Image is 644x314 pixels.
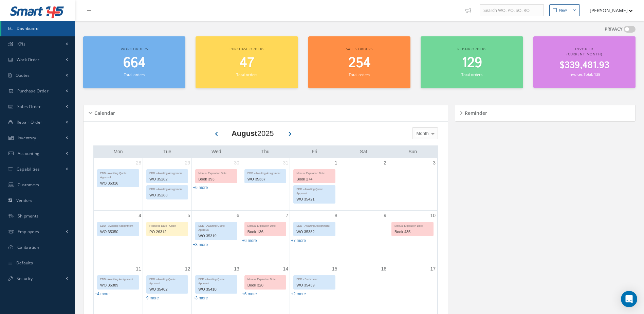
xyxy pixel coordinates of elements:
[308,36,410,88] a: Sales orders 254 Total orders
[112,147,124,156] a: Monday
[392,222,433,228] div: Manual Expiration Date
[380,264,388,274] a: August 16, 2025
[192,210,241,264] td: August 6, 2025
[294,276,335,281] div: EDD - Parts Issue
[233,158,241,168] a: July 30, 2025
[339,210,388,264] td: August 9, 2025
[16,260,33,266] span: Defaults
[147,228,188,236] div: PO 26312
[429,211,437,221] a: August 10, 2025
[196,232,237,240] div: WO 35319
[457,47,486,51] span: Repair orders
[124,72,145,77] small: Total orders
[421,36,523,88] a: Repair orders 129 Total orders
[240,53,254,73] span: 47
[605,26,623,33] label: PRIVACY
[331,264,339,274] a: August 15, 2025
[97,179,139,187] div: WO 35316
[236,72,257,77] small: Total orders
[97,281,139,289] div: WO 35389
[196,222,237,232] div: EDD - Awaiting Quote Approval
[241,210,290,264] td: August 7, 2025
[333,158,339,168] a: August 1, 2025
[284,211,290,221] a: August 7, 2025
[18,213,39,219] span: Shipments
[463,108,487,116] h5: Reminder
[121,47,148,51] span: Work orders
[17,25,39,31] span: Dashboard
[241,158,290,211] td: July 31, 2025
[559,7,567,13] div: New
[17,276,33,281] span: Security
[196,170,237,175] div: Manual Expiration Date
[196,285,237,293] div: WO 35410
[349,72,370,77] small: Total orders
[583,4,633,17] button: [PERSON_NAME]
[621,291,637,307] div: Open Intercom Messenger
[232,128,274,139] div: 2025
[348,53,371,73] span: 254
[294,222,335,228] div: EDD - Awaiting Assignment
[18,182,39,188] span: Customers
[83,36,185,88] a: Work orders 664 Total orders
[18,229,39,234] span: Employees
[333,211,339,221] a: August 8, 2025
[461,72,482,77] small: Total orders
[294,175,335,183] div: Book 274
[533,36,636,88] a: Invoiced (Current Month) $339,481.93 Invoices Total: 138
[184,264,192,274] a: August 12, 2025
[210,147,223,156] a: Wednesday
[282,158,290,168] a: July 31, 2025
[147,186,188,191] div: EDD - Awaiting Assignment
[144,296,159,300] a: Show 9 more events
[290,158,339,211] td: August 1, 2025
[260,147,271,156] a: Thursday
[242,238,257,243] a: Show 6 more events
[431,158,437,168] a: August 3, 2025
[339,158,388,211] td: August 2, 2025
[407,147,418,156] a: Sunday
[186,211,192,221] a: August 5, 2025
[17,57,40,63] span: Work Order
[290,210,339,264] td: August 8, 2025
[229,47,264,51] span: Purchase orders
[17,244,39,250] span: Calibration
[134,264,143,274] a: August 11, 2025
[193,185,208,190] a: Show 6 more events
[245,175,286,183] div: WO 35337
[193,296,208,300] a: Show 3 more events
[358,147,368,156] a: Saturday
[294,228,335,236] div: WO 35382
[196,276,237,285] div: EDD - Awaiting Quote Approval
[17,41,25,47] span: KPIs
[294,186,335,195] div: EDD - Awaiting Quote Approval
[95,292,110,296] a: Show 4 more events
[559,59,609,72] span: $339,481.93
[575,47,593,51] span: Invoiced
[16,72,30,78] span: Quotes
[147,170,188,175] div: EDD - Awaiting Assignment
[245,228,286,236] div: Book 136
[17,104,41,109] span: Sales Order
[382,211,388,221] a: August 9, 2025
[147,285,188,293] div: WO 35402
[18,135,36,141] span: Inventory
[242,292,257,296] a: Show 6 more events
[162,147,173,156] a: Tuesday
[235,211,241,221] a: August 6, 2025
[549,4,580,16] button: New
[137,211,143,221] a: August 4, 2025
[16,197,33,203] span: Vendors
[294,281,335,289] div: WO 35439
[569,72,600,77] small: Invoices Total: 138
[17,119,42,125] span: Repair Order
[294,170,335,175] div: Manual Expiration Date
[17,166,40,172] span: Capabilities
[480,4,544,17] input: Search WO, PO, SO, RO
[147,222,188,228] div: Required Date - Open
[147,175,188,183] div: WO 35282
[147,276,188,285] div: EDD - Awaiting Quote Approval
[282,264,290,274] a: August 14, 2025
[97,276,139,281] div: EDD - Awaiting Assignment
[415,130,429,137] span: Month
